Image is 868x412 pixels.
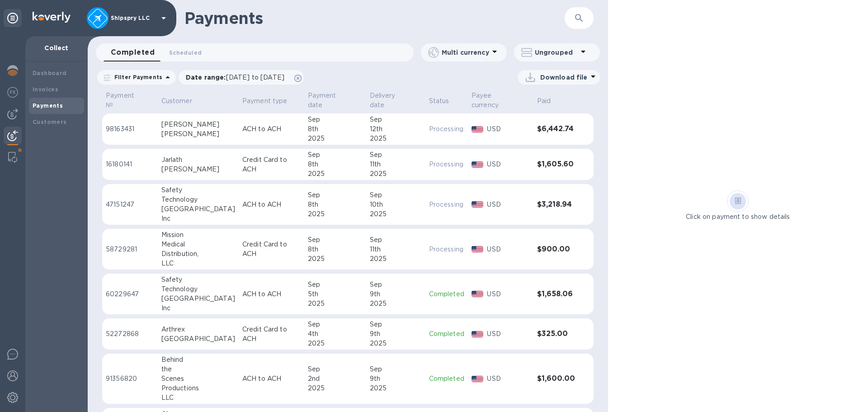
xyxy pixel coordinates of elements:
div: 8th [308,245,363,254]
img: Foreign exchange [7,87,18,98]
span: Completed [111,46,155,59]
div: Unpin categories [4,9,22,27]
div: 8th [308,160,363,169]
p: ACH to ACH [242,289,301,299]
p: Delivery date [370,91,410,110]
div: 2025 [308,339,363,348]
div: 4th [308,329,363,339]
div: Medical [161,240,235,249]
div: 2025 [308,134,363,143]
p: Completed [429,329,464,339]
p: Multi currency [442,48,489,57]
div: Sep [370,235,422,245]
div: 11th [370,245,422,254]
div: Sep [308,365,363,374]
p: USD [487,374,529,384]
div: Arthrex [161,325,235,334]
div: [GEOGRAPHIC_DATA] [161,294,235,303]
img: USD [472,126,484,133]
img: USD [472,291,484,297]
p: Credit Card to ACH [242,155,301,174]
p: Ungrouped [535,48,578,57]
div: 2025 [370,134,422,143]
div: Productions [161,384,235,393]
p: USD [487,289,529,299]
div: 2025 [370,209,422,219]
div: Technology [161,195,235,204]
div: 2025 [370,384,422,393]
img: USD [472,161,484,168]
p: Completed [429,374,464,384]
div: 11th [370,160,422,169]
p: Download file [540,73,588,82]
p: 52272868 [106,329,154,339]
div: Sep [308,115,363,124]
div: 2025 [370,254,422,264]
b: Dashboard [33,70,67,76]
div: 10th [370,200,422,209]
p: Payee currency [472,91,518,110]
p: 98163431 [106,124,154,134]
p: Processing [429,200,464,209]
div: Safety [161,275,235,284]
div: 5th [308,289,363,299]
p: Processing [429,245,464,254]
span: Paid [537,96,563,106]
div: [PERSON_NAME] [161,165,235,174]
div: Distribution, [161,249,235,259]
span: Payment type [242,96,299,106]
p: ACH to ACH [242,374,301,384]
p: USD [487,160,529,169]
div: Sep [370,115,422,124]
div: 2025 [308,209,363,219]
div: 2025 [370,169,422,179]
p: Payment date [308,91,351,110]
div: Sep [308,150,363,160]
div: 2025 [370,339,422,348]
div: Sep [308,235,363,245]
div: Sep [370,320,422,329]
p: USD [487,200,529,209]
div: Date range:[DATE] to [DATE] [179,70,304,85]
div: Safety [161,185,235,195]
div: 8th [308,124,363,134]
h3: $1,658.06 [537,290,576,298]
p: Collect [33,43,80,52]
p: Payment type [242,96,288,106]
span: Payment date [308,91,363,110]
p: ACH to ACH [242,124,301,134]
p: Processing [429,160,464,169]
span: Payee currency [472,91,530,110]
p: Completed [429,289,464,299]
h3: $6,442.74 [537,125,576,133]
p: Click on payment to show details [686,212,790,222]
div: 8th [308,200,363,209]
p: Status [429,96,449,106]
p: Payment № [106,91,142,110]
p: USD [487,245,529,254]
div: Scenes [161,374,235,384]
img: USD [472,376,484,382]
h3: $1,600.00 [537,374,576,383]
div: Sep [308,190,363,200]
p: 58729281 [106,245,154,254]
div: [PERSON_NAME] [161,120,235,129]
div: [GEOGRAPHIC_DATA] [161,334,235,344]
h3: $1,605.60 [537,160,576,169]
p: 47151247 [106,200,154,209]
b: Payments [33,102,63,109]
div: 2025 [308,299,363,308]
div: the [161,365,235,374]
div: 9th [370,374,422,384]
p: Processing [429,124,464,134]
div: Technology [161,284,235,294]
div: 2025 [308,384,363,393]
p: Date range : [186,73,289,82]
p: Paid [537,96,551,106]
p: Filter Payments [111,73,162,81]
div: Sep [370,190,422,200]
div: LLC [161,393,235,403]
div: Jarlath [161,155,235,165]
div: Sep [308,280,363,289]
div: Sep [308,320,363,329]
